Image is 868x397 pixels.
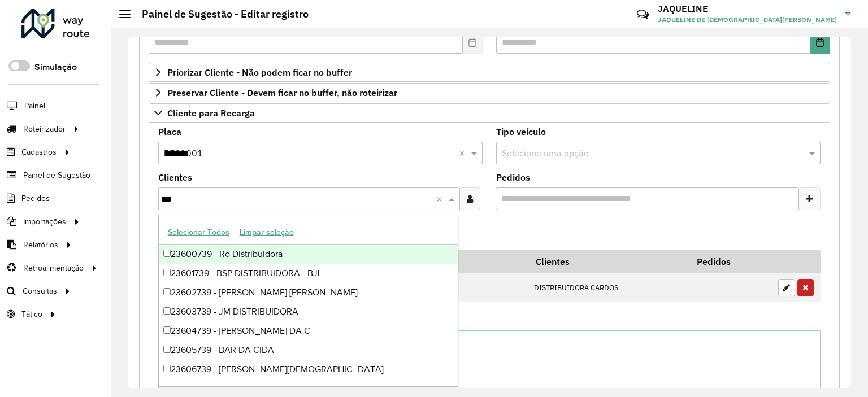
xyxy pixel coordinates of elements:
label: Clientes [158,171,192,184]
th: Clientes [528,250,689,273]
div: 23605739 - BAR DA CIDA [159,341,458,360]
span: Clear all [436,192,446,206]
label: Tipo veículo [496,125,546,138]
h3: JAQUELINE [658,3,837,14]
h2: Painel de Sugestão - Editar registro [131,8,309,20]
div: 23600739 - Ro Distribuidora [159,245,458,264]
a: Cliente para Recarga [149,103,830,123]
span: Roteirizador [23,123,66,135]
span: Importações [23,216,66,228]
span: Relatórios [23,239,58,251]
span: Priorizar Cliente - Não podem ficar no buffer [167,68,352,77]
th: Pedidos [689,250,772,273]
a: Preservar Cliente - Devem ficar no buffer, não roteirizar [149,83,830,102]
div: 23604739 - [PERSON_NAME] DA C [159,321,458,341]
div: 23602739 - [PERSON_NAME] [PERSON_NAME] [159,283,458,302]
button: Limpar seleção [235,224,299,241]
span: Clear all [459,146,468,160]
span: Preservar Cliente - Devem ficar no buffer, não roteirizar [167,88,397,97]
a: Contato Rápido [631,2,655,27]
div: 23603739 - JM DISTRIBUIDORA [159,302,458,321]
label: Pedidos [496,171,530,184]
td: DISTRIBUIDORA CARDOS [528,273,689,303]
a: Priorizar Cliente - Não podem ficar no buffer [149,63,830,82]
span: Painel [24,100,45,112]
span: Pedidos [21,193,50,204]
span: Cliente para Recarga [167,108,255,117]
button: Choose Date [810,31,830,54]
span: Tático [21,308,42,320]
span: JAQUELINE DE [DEMOGRAPHIC_DATA][PERSON_NAME] [658,15,837,25]
span: Cadastros [21,146,57,158]
div: 23606739 - [PERSON_NAME][DEMOGRAPHIC_DATA] [159,360,458,379]
span: Consultas [23,285,57,297]
label: Placa [158,125,181,138]
span: Retroalimentação [23,262,84,274]
label: Simulação [34,60,77,74]
button: Selecionar Todos [163,224,235,241]
span: Painel de Sugestão [23,169,90,181]
div: 23601739 - BSP DISTRIBUIDORA - BJL [159,264,458,283]
ng-dropdown-panel: Options list [158,215,459,387]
